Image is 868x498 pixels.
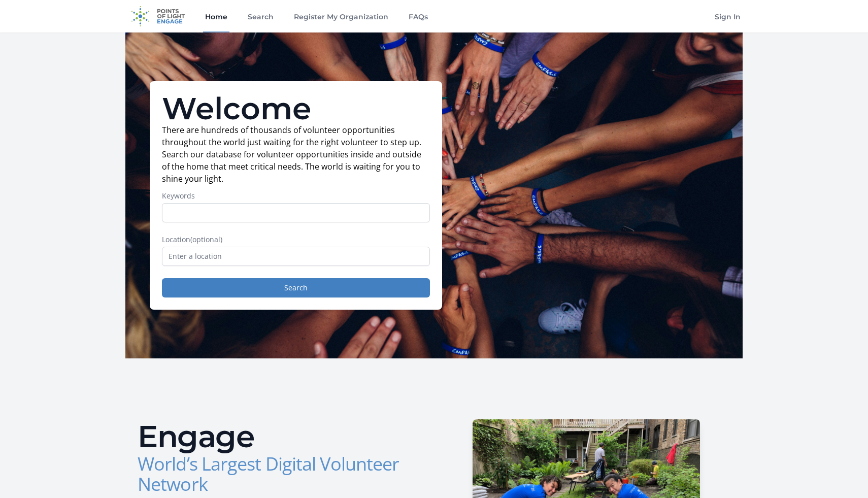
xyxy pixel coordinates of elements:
[162,278,430,297] button: Search
[162,191,430,201] label: Keywords
[162,247,430,266] input: Enter a location
[162,93,430,124] h1: Welcome
[162,235,430,245] label: Location
[190,235,222,244] span: (optional)
[138,454,426,494] h3: World’s Largest Digital Volunteer Network
[138,421,426,452] h2: Engage
[162,124,430,185] p: There are hundreds of thousands of volunteer opportunities throughout the world just waiting for ...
